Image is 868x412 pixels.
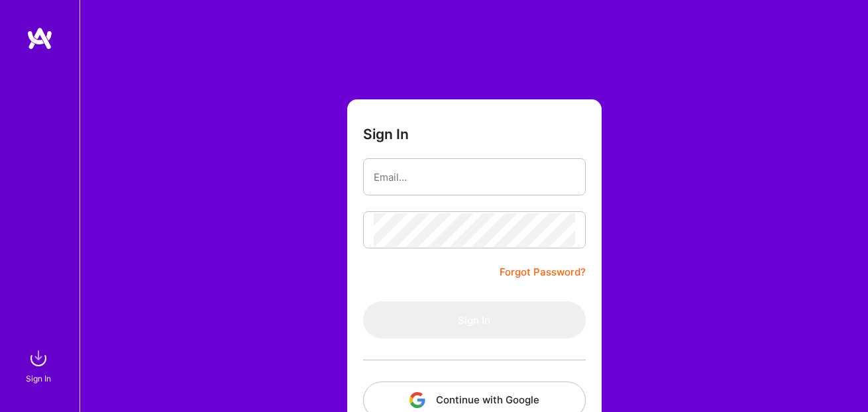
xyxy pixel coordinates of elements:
button: Sign In [363,301,586,338]
a: Forgot Password? [500,264,586,280]
input: Email... [374,160,575,194]
a: sign inSign In [28,345,52,386]
img: sign in [25,345,52,372]
img: logo [27,26,53,50]
h3: Sign In [363,126,409,142]
div: Sign In [26,372,51,386]
img: icon [409,392,425,408]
